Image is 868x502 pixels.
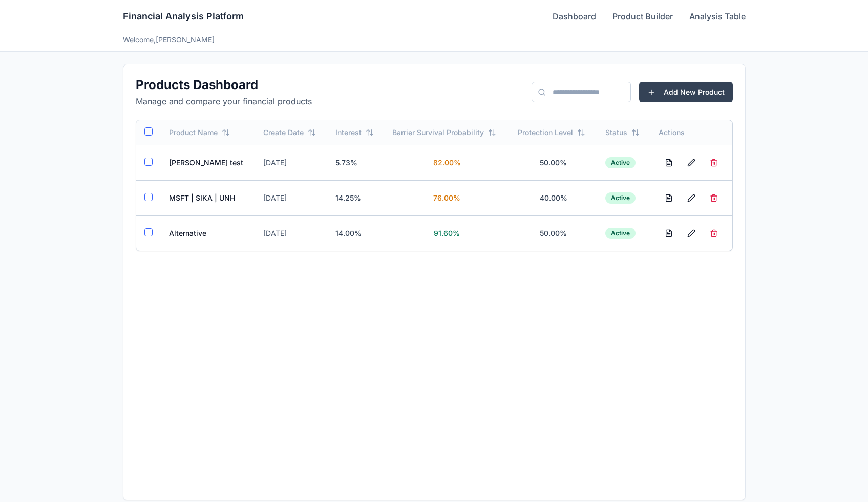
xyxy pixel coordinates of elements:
span: 50.00% [540,229,567,237]
td: [DATE] [255,215,327,251]
span: Status [605,127,627,138]
span: Create Date [263,127,304,138]
td: [PERSON_NAME] test [161,145,256,180]
div: Active [605,157,636,168]
button: Interest [335,127,374,138]
th: Actions [650,120,732,145]
a: Analysis Table [689,10,746,23]
td: [DATE] [255,145,327,180]
button: Protection Level [518,127,585,138]
p: Manage and compare your financial products [136,95,312,107]
button: Add New Product [639,82,733,102]
span: 5.73% [335,158,357,167]
td: [DATE] [255,180,327,215]
button: Product Name [169,127,230,138]
button: Status [605,127,640,138]
span: 82.00% [433,158,461,167]
h1: Financial Analysis Platform [123,9,244,24]
button: Barrier Survival Probability [392,127,496,138]
td: Alternative [161,215,256,251]
span: 40.00% [540,193,567,202]
span: Product Name [169,127,218,138]
button: Create Date [263,127,316,138]
td: MSFT | SIKA | UNH [161,180,256,215]
span: 91.60% [434,229,460,237]
div: Active [605,192,636,204]
span: 76.00% [433,193,460,202]
span: 14.00% [335,229,362,237]
div: Welcome, [PERSON_NAME] [123,35,746,45]
span: Protection Level [518,127,573,138]
h2: Products Dashboard [136,77,312,93]
span: Barrier Survival Probability [392,127,484,138]
div: Active [605,228,636,239]
a: Product Builder [612,10,673,23]
a: Dashboard [553,10,596,23]
span: 50.00% [540,158,567,167]
span: Interest [335,127,362,138]
span: 14.25% [335,193,361,202]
